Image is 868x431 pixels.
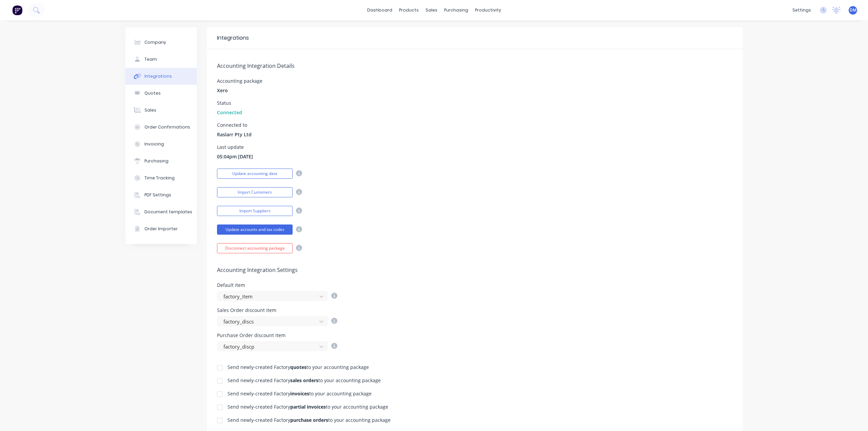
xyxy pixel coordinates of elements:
[228,378,381,383] div: Send newly-created Factory to your accounting package
[364,5,396,15] a: dashboard
[290,364,307,370] b: quotes
[217,87,228,94] span: Xero
[144,192,171,198] div: PDF Settings
[125,187,197,203] button: PDF Settings
[144,39,166,45] div: Company
[472,5,505,15] div: productivity
[217,145,253,150] div: Last update
[125,220,197,237] button: Order Importer
[217,333,337,338] div: Purchase Order discount item
[217,63,732,69] h5: Accounting Integration Details
[290,390,309,397] b: invoices
[850,7,856,13] span: DM
[125,102,197,119] button: Sales
[144,175,175,181] div: Time Tracking
[125,153,197,170] button: Purchasing
[144,226,178,232] div: Order Importer
[144,209,192,215] div: Document templates
[217,224,293,235] button: Update accounts and tax codes
[422,5,441,15] div: sales
[217,267,732,273] h5: Accounting Integration Settings
[125,51,197,68] button: Team
[144,124,190,130] div: Order Confirmations
[125,136,197,153] button: Invoicing
[217,153,253,160] span: 05:04pm [DATE]
[125,85,197,102] button: Quotes
[125,170,197,187] button: Time Tracking
[144,56,157,62] div: Team
[144,90,161,96] div: Quotes
[12,5,22,15] img: Factory
[228,418,391,423] div: Send newly-created Factory to your accounting package
[228,365,369,370] div: Send newly-created Factory to your accounting package
[228,391,372,396] div: Send newly-created Factory to your accounting package
[144,158,169,164] div: Purchasing
[217,206,293,216] button: Import Suppliers
[125,119,197,136] button: Order Confirmations
[144,107,156,113] div: Sales
[290,417,328,423] b: purchase orders
[228,405,388,409] div: Send newly-created Factory to your accounting package
[290,377,318,384] b: sales orders
[217,283,337,288] div: Default item
[217,243,293,253] button: Disconnect accounting package
[217,169,293,179] button: Update accounting data
[217,187,293,197] button: Import Customers
[396,5,422,15] div: products
[789,5,814,15] div: settings
[217,131,252,138] span: Raslarr Pty Ltd
[144,141,164,147] div: Invoicing
[290,404,326,410] b: partial invoices
[217,308,337,313] div: Sales Order discount item
[217,79,262,83] div: Accounting package
[217,34,249,42] div: Integrations
[217,123,252,128] div: Connected to
[217,109,242,116] span: Connected
[125,68,197,85] button: Integrations
[217,101,242,105] div: Status
[144,73,172,79] div: Integrations
[441,5,472,15] div: purchasing
[125,203,197,220] button: Document templates
[125,34,197,51] button: Company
